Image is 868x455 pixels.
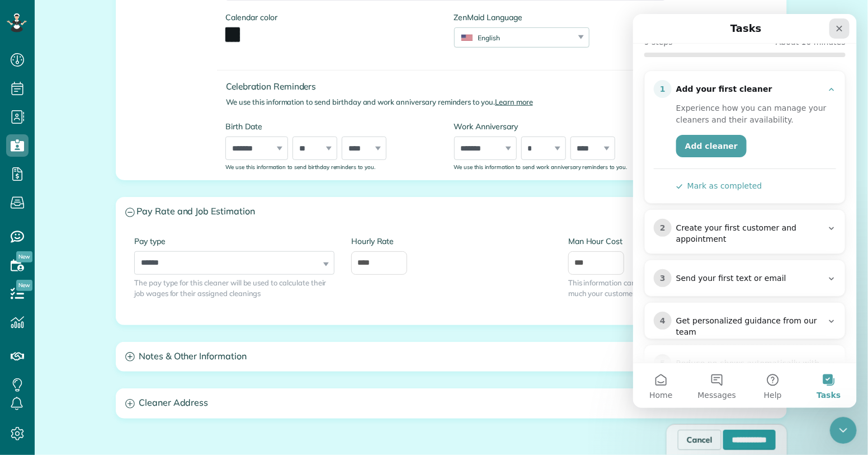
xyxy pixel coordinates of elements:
[568,278,768,299] span: This information can be used to automatically calculate how much your customers owe you for an ap...
[226,97,674,107] p: We use this information to send birthday and work anniversary reminders to you.
[454,12,589,23] label: ZenMaid Language
[116,343,786,371] a: Notes & Other Information
[568,236,768,247] label: Man Hour Cost
[225,121,437,132] label: Birth Date
[134,278,334,299] span: The pay type for this cleaner will be used to calculate their job wages for their assigned cleanings
[134,236,334,247] label: Pay type
[116,389,786,418] a: Cleaner Address
[16,280,32,291] span: New
[225,27,240,42] button: toggle color picker dialog
[830,417,857,444] iframe: Intercom live chat
[16,251,32,262] span: New
[226,82,674,91] h4: Celebration Reminders
[633,14,857,408] iframe: Intercom live chat
[455,33,575,43] div: English
[495,97,533,106] a: Learn more
[225,163,375,170] sub: We use this information to send birthday reminders to you.
[116,198,786,226] a: Pay Rate and Job Estimation
[225,12,277,23] label: Calendar color
[454,121,666,132] label: Work Anniversary
[454,163,627,170] sub: We use this information to send work anniversary reminders to you.
[678,430,721,450] a: Cancel
[351,236,551,247] label: Hourly Rate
